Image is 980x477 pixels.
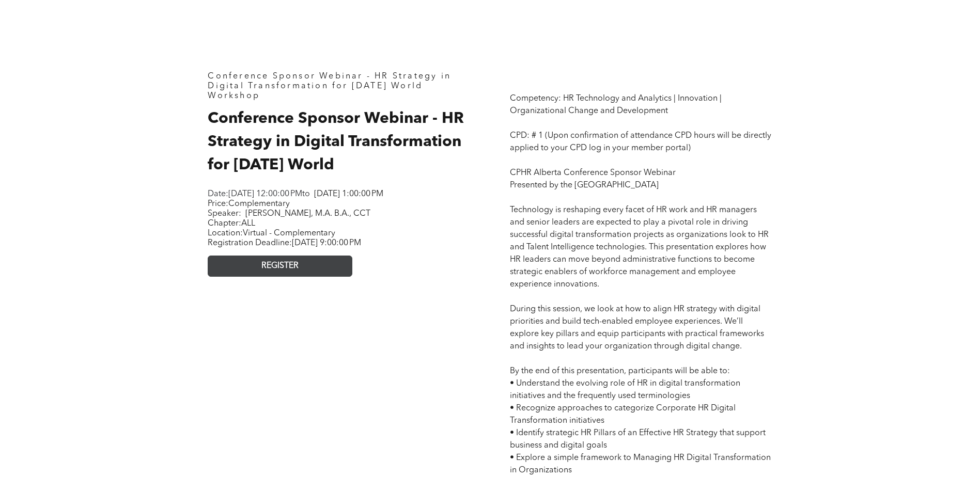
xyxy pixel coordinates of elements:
span: Virtual - Complementary [243,229,335,237]
span: Location: Registration Deadline: [208,229,361,247]
span: ALL [241,219,255,228]
span: Price: [208,200,290,208]
span: [DATE] 9:00:00 PM [292,239,361,247]
span: Workshop [208,92,260,100]
span: [DATE] 1:00:00 PM [314,190,383,198]
span: Complementary [228,200,290,208]
span: Chapter: [208,219,255,228]
span: Date: to [208,190,310,198]
span: Conference Sponsor Webinar - HR Strategy in Digital Transformation for [DATE] World [208,72,451,90]
span: [PERSON_NAME], M.A. B.A., CCT [245,210,370,218]
a: REGISTER [208,256,352,277]
span: Speaker: [208,210,241,218]
span: Conference Sponsor Webinar - HR Strategy in Digital Transformation for [DATE] World [208,111,464,173]
span: [DATE] 12:00:00 PM [228,190,302,198]
span: REGISTER [261,261,299,271]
